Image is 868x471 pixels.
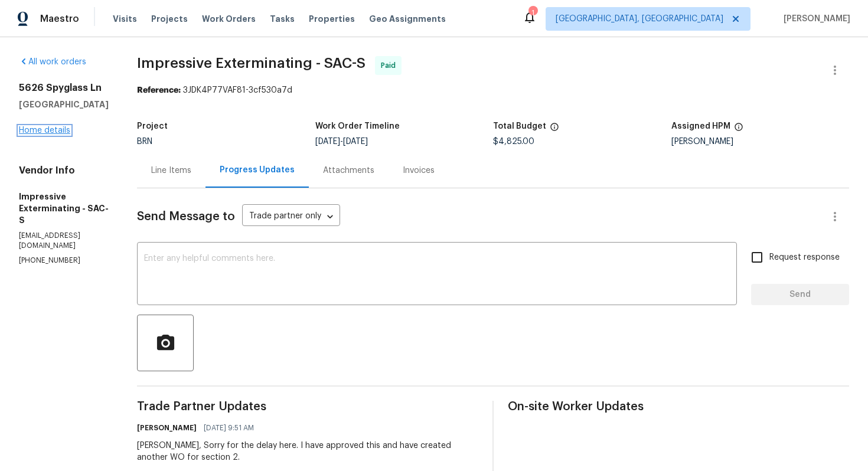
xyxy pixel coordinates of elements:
span: Geo Assignments [369,13,446,25]
div: 3JDK4P77VAF81-3cf530a7d [137,84,849,96]
div: Line Items [151,165,191,176]
span: The hpm assigned to this work order. [734,122,743,138]
span: Tasks [270,15,295,23]
span: Trade Partner Updates [137,401,478,413]
span: [DATE] [315,138,340,146]
h5: [GEOGRAPHIC_DATA] [19,99,109,110]
h6: [PERSON_NAME] [137,422,197,434]
h5: Project [137,122,168,130]
span: Properties [309,13,355,25]
span: Maestro [40,13,79,25]
div: [PERSON_NAME] [671,138,850,146]
p: [PHONE_NUMBER] [19,256,109,266]
h2: 5626 Spyglass Ln [19,82,109,94]
div: Attachments [323,165,374,176]
h4: Vendor Info [19,165,109,176]
span: [DATE] [343,138,368,146]
span: On-site Worker Updates [508,401,849,413]
span: The total cost of line items that have been proposed by Opendoor. This sum includes line items th... [550,122,559,138]
span: Projects [151,13,188,25]
span: - [315,138,368,146]
span: Request response [769,251,840,264]
span: Paid [381,60,400,71]
span: [GEOGRAPHIC_DATA], [GEOGRAPHIC_DATA] [556,13,723,25]
div: 1 [528,7,537,19]
h5: Total Budget [493,122,546,130]
span: BRN [137,138,152,146]
div: Trade partner only [242,207,340,227]
span: Visits [113,13,137,25]
span: Work Orders [202,13,256,25]
span: [PERSON_NAME] [779,13,850,25]
div: Progress Updates [220,164,295,176]
a: Home details [19,126,70,135]
a: All work orders [19,58,86,66]
span: Impressive Exterminating - SAC-S [137,56,366,70]
h5: Impressive Exterminating - SAC-S [19,191,109,226]
div: [PERSON_NAME], Sorry for the delay here. I have approved this and have created another WO for sec... [137,440,478,463]
b: Reference: [137,86,181,94]
h5: Assigned HPM [671,122,730,130]
h5: Work Order Timeline [315,122,400,130]
span: [DATE] 9:51 AM [204,422,254,434]
span: Send Message to [137,211,235,223]
p: [EMAIL_ADDRESS][DOMAIN_NAME] [19,231,109,251]
div: Invoices [403,165,435,176]
span: $4,825.00 [493,138,534,146]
